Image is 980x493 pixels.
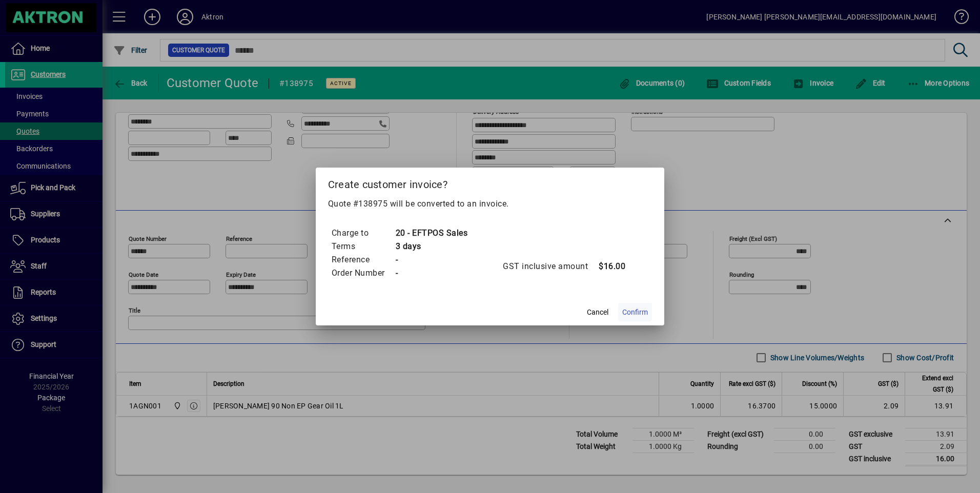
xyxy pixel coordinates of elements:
p: Quote #138975 will be converted to an invoice. [328,198,652,210]
td: 3 days [395,240,468,253]
td: - [395,253,468,266]
span: Confirm [622,307,648,318]
td: Reference [331,253,395,266]
h2: Create customer invoice? [316,168,665,197]
button: Confirm [618,303,652,321]
button: Cancel [581,303,614,321]
td: Terms [331,240,395,253]
td: GST inclusive amount [502,260,598,273]
td: Charge to [331,227,395,240]
td: - [395,266,468,280]
td: Order Number [331,266,395,280]
span: Cancel [587,307,608,318]
td: $16.00 [598,260,639,273]
td: 20 - EFTPOS Sales [395,227,468,240]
